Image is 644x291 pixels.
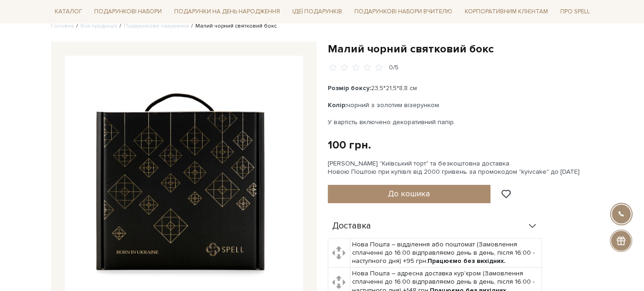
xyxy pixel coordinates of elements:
[328,83,543,93] p: 23,5*21,5*8,8 см
[328,185,491,203] button: До кошика
[91,5,165,19] a: Подарункові набори
[389,63,399,72] div: 0/5
[351,4,456,19] a: Подарункові набори Вчителю
[461,5,552,19] a: Корпоративним клієнтам
[189,22,277,30] li: Малий чорний святковий бокс
[427,257,506,265] b: Працюємо без вихідних.
[328,117,543,127] p: У вартість включено декоративний папір.
[171,5,284,19] a: Подарунки на День народження
[289,5,346,19] a: Ідеї подарунків
[350,238,541,268] td: Нова Пошта – відділення або поштомат (Замовлення сплаченні до 16:00 відправляємо день в день, піс...
[124,23,189,29] a: Подарункове пакування
[328,100,543,110] p: чорний з золотим візерунком.
[328,160,593,176] div: [PERSON_NAME] "Київський торт" та безкоштовна доставка Новою Поштою при купівлі від 2000 гривень ...
[328,138,371,152] div: 100 грн.
[80,23,117,29] a: Вся продукція
[556,5,593,19] a: Про Spell
[328,84,371,92] b: Розмір боксу:
[51,5,86,19] a: Каталог
[328,101,347,109] b: Колір:
[388,188,430,199] span: До кошика
[332,222,371,230] span: Доставка
[328,42,593,56] h1: Малий чорний святковий бокс
[51,23,74,29] a: Головна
